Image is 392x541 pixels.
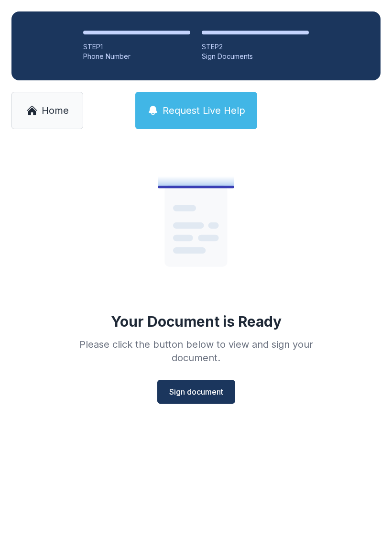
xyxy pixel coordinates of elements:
div: STEP 1 [83,42,190,52]
span: Request Live Help [163,104,245,117]
div: Please click the button below to view and sign your document. [58,338,334,364]
div: Sign Documents [202,52,309,61]
span: Sign document [169,386,223,397]
div: Phone Number [83,52,190,61]
div: STEP 2 [202,42,309,52]
span: Home [42,104,69,117]
div: Your Document is Ready [111,313,282,330]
